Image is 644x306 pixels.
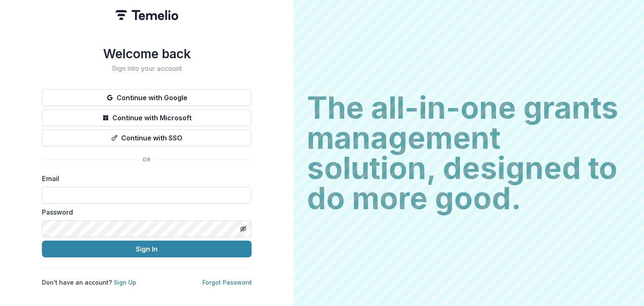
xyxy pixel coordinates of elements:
a: Sign Up [114,279,136,286]
button: Sign In [42,241,252,257]
label: Password [42,207,247,217]
button: Toggle password visibility [236,222,250,236]
h2: Sign into your account [42,65,252,73]
img: Temelio [115,10,178,20]
button: Continue with Google [42,89,252,106]
button: Continue with SSO [42,130,252,146]
a: Forgot Password [203,279,252,286]
h1: Welcome back [42,46,252,61]
p: Don't have an account? [42,278,136,287]
button: Continue with Microsoft [42,109,252,126]
label: Email [42,174,247,184]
